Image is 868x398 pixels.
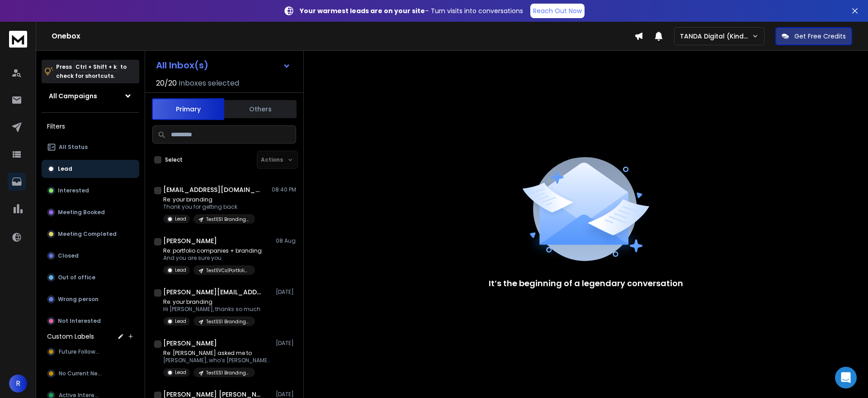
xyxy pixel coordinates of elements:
[58,296,99,303] p: Wrong person
[775,27,852,45] button: Get Free Credits
[59,144,88,151] p: All Status
[156,78,177,89] span: 20 / 20
[163,357,272,364] p: [PERSON_NAME], who’s [PERSON_NAME]??? One of
[42,182,139,200] button: Interested
[58,317,101,325] p: Not Interested
[276,391,296,398] p: [DATE]
[42,87,139,105] button: All Campaigns
[300,6,425,15] strong: Your warmest leads are on your site
[9,374,27,393] button: R
[276,237,296,245] p: 08 Aug
[175,216,186,222] p: Lead
[152,98,224,120] button: Primary
[58,209,105,216] p: Meeting Booked
[206,216,250,223] p: Test1|S1 Branding + Funding Readiness|UK&Nordics|CEO, founder|210225
[58,165,72,173] p: Lead
[794,32,846,41] p: Get Free Credits
[149,56,298,74] button: All Inbox(s)
[42,225,139,243] button: Meeting Completed
[58,230,117,238] p: Meeting Completed
[42,312,139,330] button: Not Interested
[163,350,272,357] p: Re: [PERSON_NAME] asked me to
[42,269,139,287] button: Out of office
[163,306,260,313] p: Hi [PERSON_NAME], thanks so much
[175,369,186,376] p: Lead
[276,340,296,347] p: [DATE]
[163,203,255,211] p: Thank you for getting back
[163,247,262,254] p: Re: portfolio companies + branding
[206,369,250,376] p: Test1|S1 Branding + Funding Readiness|UK&Nordics|CEO, founder|210225
[58,252,79,259] p: Closed
[530,4,585,18] a: Reach Out Now
[179,78,239,89] h3: Inboxes selected
[49,91,97,101] h1: All Campaigns
[42,290,139,308] button: Wrong person
[42,364,139,383] button: No Current Need
[224,99,297,119] button: Others
[56,62,127,81] p: Press to check for shortcuts.
[163,298,260,306] p: Re: your branding
[163,288,263,297] h1: [PERSON_NAME][EMAIL_ADDRESS][DOMAIN_NAME]
[163,254,262,262] p: And you are sure you
[42,343,139,361] button: Future Followup
[42,138,139,156] button: All Status
[156,61,208,70] h1: All Inbox(s)
[9,31,27,48] img: logo
[47,332,94,341] h3: Custom Labels
[300,6,523,15] p: – Turn visits into conversations
[163,185,263,194] h1: [EMAIL_ADDRESS][DOMAIN_NAME]
[680,32,752,41] p: TANDA Digital (Kind Studio)
[163,339,217,348] h1: [PERSON_NAME]
[276,288,296,296] p: [DATE]
[42,160,139,178] button: Lead
[42,247,139,265] button: Closed
[533,6,582,15] p: Reach Out Now
[59,370,104,377] span: No Current Need
[74,62,118,72] span: Ctrl + Shift + k
[272,186,296,193] p: 08:40 PM
[58,187,89,194] p: Interested
[42,120,139,133] h3: Filters
[835,367,857,388] div: Open Intercom Messenger
[42,203,139,221] button: Meeting Booked
[59,348,102,355] span: Future Followup
[206,267,250,274] p: Test1|VCs|Portfolio Brand Review Angle|UK&Nordics|210225
[165,156,183,163] label: Select
[175,267,186,273] p: Lead
[175,318,186,325] p: Lead
[489,277,683,290] p: It’s the beginning of a legendary conversation
[58,274,95,281] p: Out of office
[52,31,634,42] h1: Onebox
[206,318,250,325] p: Test1|S1 Branding + Funding Readiness|UK&Nordics|CEO, founder|210225
[163,236,217,245] h1: [PERSON_NAME]
[163,196,255,203] p: Re: your branding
